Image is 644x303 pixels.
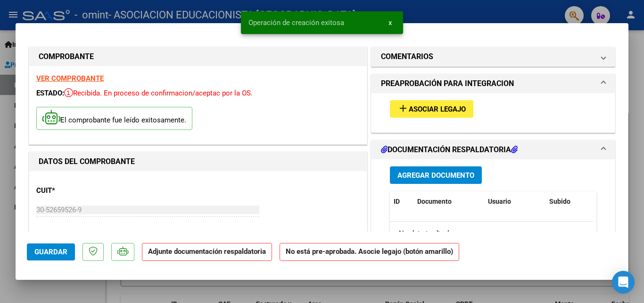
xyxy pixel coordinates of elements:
[381,14,399,31] button: x
[372,74,615,93] mat-expansion-panel-header: PREAPROBACIÓN PARA INTEGRACION
[413,191,484,212] datatable-header-cell: Documento
[484,191,545,212] datatable-header-cell: Usuario
[394,198,400,205] span: ID
[36,74,104,83] a: VER COMPROBANTE
[36,185,133,196] p: CUIT
[390,166,482,184] button: Agregar Documento
[381,51,433,62] h1: COMENTARIOS
[64,89,253,97] span: Recibida. En proceso de confirmacion/aceptac por la OS.
[248,18,344,27] span: Operación de creación exitosa
[390,222,593,245] div: No data to display
[39,157,135,166] strong: DATOS DEL COMPROBANTE
[397,103,409,114] mat-icon: add
[36,107,192,130] p: El comprobante fue leído exitosamente.
[36,89,64,97] span: ESTADO:
[381,144,518,156] h1: DOCUMENTACIÓN RESPALDATORIA
[27,243,75,260] button: Guardar
[390,100,473,118] button: Asociar Legajo
[409,105,466,113] span: Asociar Legajo
[372,140,615,159] mat-expansion-panel-header: DOCUMENTACIÓN RESPALDATORIA
[372,47,615,66] mat-expansion-panel-header: COMENTARIOS
[34,248,67,256] span: Guardar
[612,271,635,294] div: Open Intercom Messenger
[390,191,413,212] datatable-header-cell: ID
[549,198,570,205] span: Subido
[397,171,474,180] span: Agregar Documento
[372,93,615,132] div: PREAPROBACIÓN PARA INTEGRACION
[381,78,514,89] h1: PREAPROBACIÓN PARA INTEGRACION
[39,52,94,61] strong: COMPROBANTE
[593,191,640,212] datatable-header-cell: Acción
[388,18,392,27] span: x
[417,198,452,205] span: Documento
[545,191,593,212] datatable-header-cell: Subido
[488,198,511,205] span: Usuario
[148,247,266,256] strong: Adjunte documentación respaldatoria
[280,243,459,261] strong: No está pre-aprobada. Asocie legajo (botón amarillo)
